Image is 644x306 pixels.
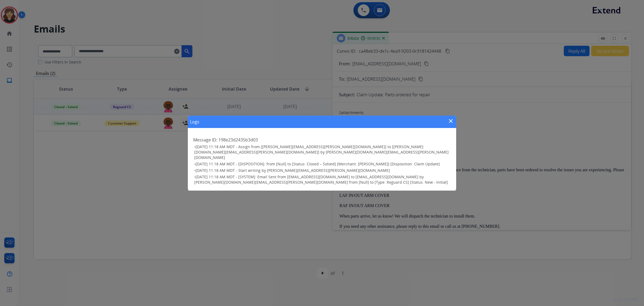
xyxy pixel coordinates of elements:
[190,119,199,125] h1: Logs
[194,174,451,185] h3: •
[194,168,451,173] h3: •
[194,161,451,167] h3: •
[196,161,440,166] span: [DATE] 11:18 AM MDT - [DISPOSITION]: from [Null] to [Status: Closed – Solved] [Merchant: [PERSON_...
[194,144,451,160] h3: •
[194,174,448,185] span: [DATE] 11:18 AM MDT - [SYSTEM]: Email Sent from [EMAIL_ADDRESS][DOMAIN_NAME] to [EMAIL_ADDRESS][D...
[448,118,454,124] mat-icon: close
[196,168,390,173] span: [DATE] 11:18 AM MDT - Start writing by [PERSON_NAME][EMAIL_ADDRESS][PERSON_NAME][DOMAIN_NAME]
[218,137,258,143] span: 198e23d2435b3d03
[614,296,639,303] p: 0.20.1027RC
[194,144,449,160] span: [DATE] 11:18 AM MDT - Assign from [[PERSON_NAME][EMAIL_ADDRESS][PERSON_NAME][DOMAIN_NAME]] to [[P...
[193,137,217,143] span: Message ID:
